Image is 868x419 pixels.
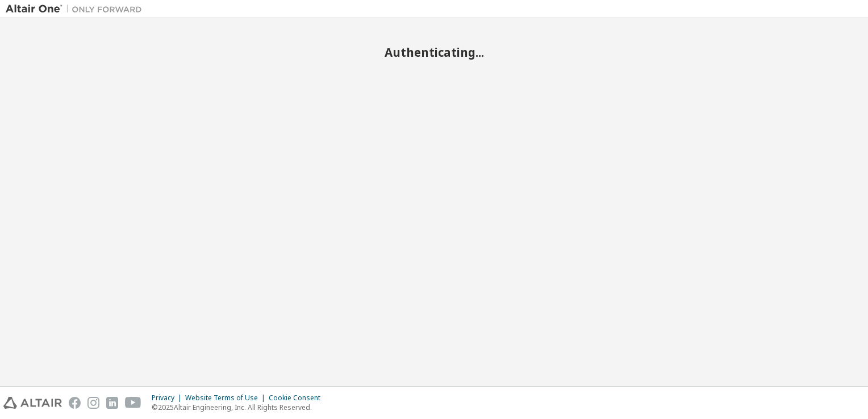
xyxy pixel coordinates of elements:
[152,393,185,403] div: Privacy
[106,397,118,409] img: linkedin.svg
[269,393,327,403] div: Cookie Consent
[6,3,148,15] img: Altair One
[185,393,269,403] div: Website Terms of Use
[69,397,81,409] img: facebook.svg
[3,397,62,409] img: altair_logo.svg
[6,45,862,60] h2: Authenticating...
[152,403,327,412] p: © 2025 Altair Engineering, Inc. All Rights Reserved.
[125,397,141,409] img: youtube.svg
[87,397,99,409] img: instagram.svg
